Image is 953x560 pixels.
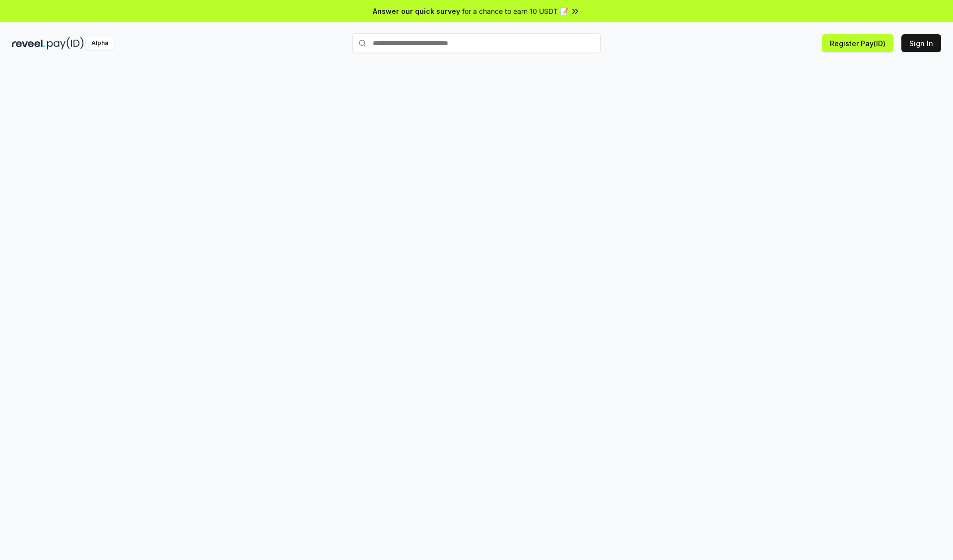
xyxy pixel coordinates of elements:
img: pay_id [47,37,84,50]
button: Sign In [901,34,941,52]
span: Answer our quick survey [373,6,460,16]
div: Alpha [86,37,114,50]
span: for a chance to earn 10 USDT 📝 [462,6,568,16]
button: Register Pay(ID) [822,34,893,52]
img: reveel_dark [12,37,45,50]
